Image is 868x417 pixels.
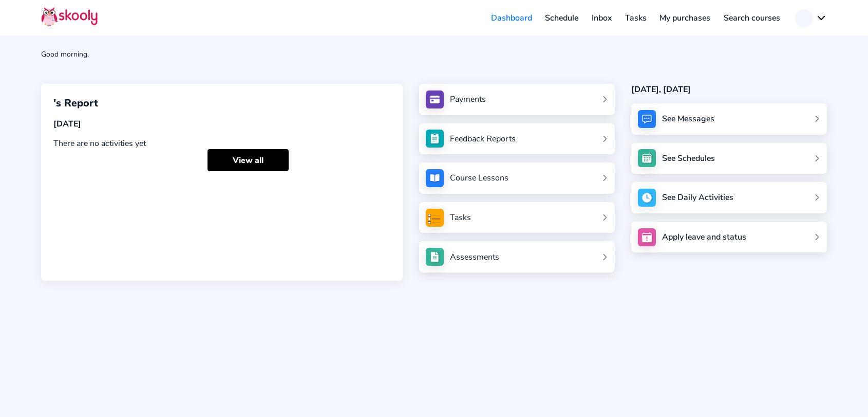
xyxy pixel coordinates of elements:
span: 's Report [53,96,98,110]
div: Tasks [450,212,471,223]
img: activity.jpg [638,189,656,207]
a: See Schedules [631,143,827,174]
div: [DATE], [DATE] [631,84,827,95]
div: [DATE] [53,118,390,130]
a: Tasks [618,10,653,26]
div: There are no activities yet [53,138,390,149]
img: Skooly [41,7,98,27]
a: Dashboard [484,10,539,26]
div: Good morning, [41,49,827,59]
div: See Messages [662,113,714,124]
button: chevron down outline [795,9,827,27]
div: Apply leave and status [662,231,746,243]
a: Assessments [426,248,609,266]
img: messages.jpg [638,110,656,128]
img: schedule.jpg [638,149,656,167]
img: tasksForMpWeb.png [426,209,444,227]
div: Assessments [450,251,499,263]
img: assessments.jpg [426,248,444,266]
a: Apply leave and status [631,222,827,253]
div: Payments [450,94,486,105]
div: Course Lessons [450,172,508,184]
a: Feedback Reports [426,130,609,148]
div: Feedback Reports [450,133,516,144]
div: See Schedules [662,153,715,164]
a: Payments [426,90,609,108]
a: Tasks [426,209,609,227]
img: payments.jpg [426,90,444,108]
img: see_atten.jpg [426,130,444,148]
a: Schedule [539,10,586,26]
a: Search courses [717,10,787,26]
a: Inbox [585,10,618,26]
img: courses.jpg [426,169,444,187]
a: View all [207,149,289,171]
img: apply_leave.jpg [638,228,656,246]
a: My purchases [653,10,717,26]
a: Course Lessons [426,169,609,187]
div: See Daily Activities [662,192,733,203]
a: See Daily Activities [631,182,827,213]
